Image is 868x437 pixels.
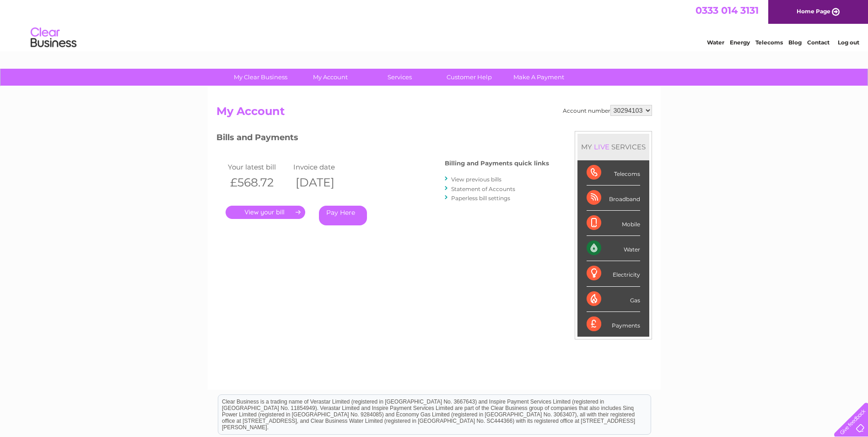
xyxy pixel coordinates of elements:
[30,24,77,52] img: logo.png
[226,161,291,173] td: Your latest bill
[216,105,652,122] h2: My Account
[218,5,651,44] div: Clear Business is a trading name of Verastar Limited (registered in [GEOGRAPHIC_DATA] No. 3667643...
[291,173,357,192] th: [DATE]
[451,186,515,192] a: Statement of Accounts
[807,39,830,46] a: Contact
[431,69,507,86] a: Customer Help
[587,287,640,312] div: Gas
[587,312,640,337] div: Payments
[451,195,510,202] a: Paperless bill settings
[707,39,724,46] a: Water
[587,160,640,186] div: Telecoms
[577,134,649,160] div: MY SERVICES
[587,261,640,286] div: Electricity
[292,69,368,86] a: My Account
[445,160,549,167] h4: Billing and Payments quick links
[730,39,750,46] a: Energy
[587,211,640,236] div: Mobile
[451,176,501,183] a: View previous bills
[216,131,549,147] h3: Bills and Payments
[226,206,305,219] a: .
[592,142,611,151] div: LIVE
[226,173,291,192] th: £568.72
[501,69,577,86] a: Make A Payment
[788,39,802,46] a: Blog
[362,69,437,86] a: Services
[838,39,859,46] a: Log out
[587,236,640,261] div: Water
[563,105,652,116] div: Account number
[755,39,783,46] a: Telecoms
[223,69,298,86] a: My Clear Business
[291,161,357,173] td: Invoice date
[695,5,759,16] a: 0333 014 3131
[319,206,367,225] a: Pay Here
[587,186,640,211] div: Broadband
